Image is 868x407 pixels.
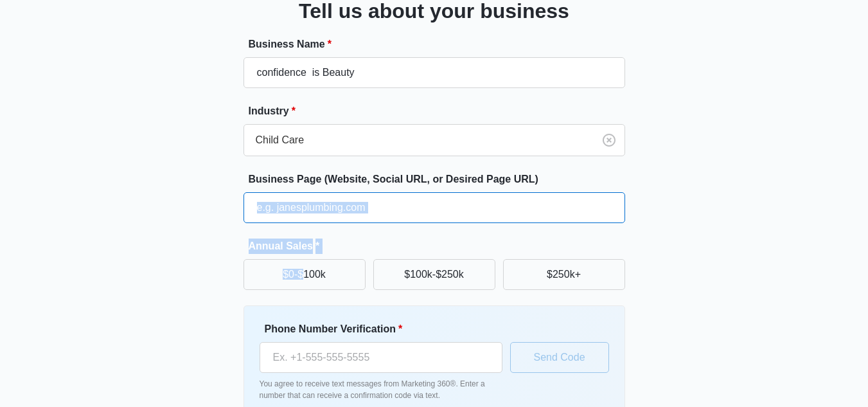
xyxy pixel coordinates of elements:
input: e.g. Jane's Plumbing [244,57,625,88]
input: e.g. janesplumbing.com [244,192,625,223]
label: Business Page (Website, Social URL, or Desired Page URL) [249,172,630,187]
button: Clear [599,130,619,150]
button: $250k+ [503,259,625,290]
p: You agree to receive text messages from Marketing 360®. Enter a number that can receive a confirm... [260,378,502,401]
label: Phone Number Verification [265,321,508,337]
button: $0-$100k [244,259,366,290]
button: $100k-$250k [373,259,495,290]
input: Ex. +1-555-555-5555 [260,342,502,373]
label: Business Name [249,37,630,52]
label: Annual Sales [249,239,630,254]
label: Industry [249,104,630,119]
